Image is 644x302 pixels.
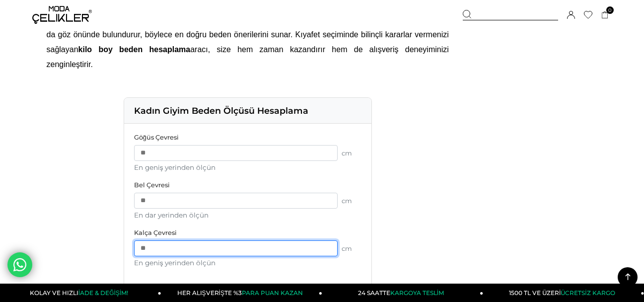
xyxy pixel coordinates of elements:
[601,11,609,19] a: 0
[242,289,303,297] span: PARA PUAN KAZAN
[342,197,361,205] span: cm
[342,150,361,157] span: cm
[78,289,128,297] span: İADE & DEĞİŞİM!
[32,6,92,24] img: logo
[124,98,371,124] div: Kadın Giyim Beden Ölçüsü Hesaplama
[342,245,361,252] span: cm
[134,181,361,189] label: Bel Çevresi
[134,134,361,141] label: Göğüs Çevresi
[390,289,444,297] span: KARGOYA TESLİM
[483,284,644,302] a: 1500 TL VE ÜZERİÜCRETSİZ KARGO
[134,163,361,171] div: En geniş yerinden ölçün
[0,284,161,302] a: KOLAY VE HIZLIİADE & DEĞİŞİM!
[561,289,615,297] span: ÜCRETSİZ KARGO
[134,259,361,267] div: En geniş yerinden ölçün
[606,6,614,14] span: 0
[161,284,322,302] a: HER ALIŞVERİŞTE %3PARA PUAN KAZAN
[134,211,361,219] div: En dar yerinden ölçün
[322,284,483,302] a: 24 SAATTEKARGOYA TESLİM
[78,45,191,54] b: kilo boy beden hesaplama
[134,229,361,236] label: Kalça Çevresi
